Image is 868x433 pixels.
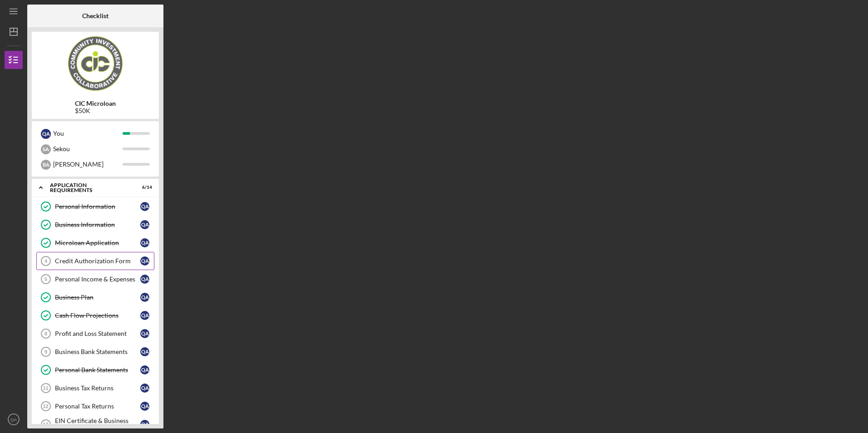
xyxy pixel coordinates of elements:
div: Personal Bank Statements [55,366,140,374]
div: Microloan Application [55,239,140,246]
tspan: 11 [43,385,48,391]
div: Personal Income & Expenses [55,276,140,283]
div: You [53,126,123,141]
div: 6 / 14 [136,185,152,190]
text: QA [10,417,17,422]
div: Q A [140,202,149,211]
tspan: 8 [44,331,47,336]
div: Q A [140,311,149,320]
div: Personal Information [55,203,140,210]
div: B A [41,160,51,170]
div: Q A [140,238,149,247]
tspan: 5 [44,276,47,282]
div: Cash Flow Projections [55,312,140,319]
div: Q A [140,220,149,229]
a: 12Personal Tax ReturnsQA [36,397,154,415]
div: Q A [140,275,149,284]
tspan: 12 [43,403,48,409]
div: $50K [75,107,116,114]
div: S A [41,144,51,154]
div: Q A [140,384,149,393]
a: 8Profit and Loss StatementQA [36,325,154,343]
a: Business InformationQA [36,216,154,234]
a: 9Business Bank StatementsQA [36,343,154,361]
div: Q A [140,347,149,356]
div: Credit Authorization Form [55,257,140,265]
div: Personal Tax Returns [55,403,140,410]
div: Business Information [55,221,140,228]
b: Checklist [82,12,108,20]
div: Q A [140,420,149,429]
button: QA [5,410,23,428]
a: Cash Flow ProjectionsQA [36,306,154,325]
div: Q A [140,293,149,302]
div: Sekou [53,141,123,157]
a: 4Credit Authorization FormQA [36,252,154,270]
a: Personal InformationQA [36,197,154,216]
a: 11Business Tax ReturnsQA [36,379,154,397]
a: Business PlanQA [36,288,154,306]
div: Business Plan [55,294,140,301]
div: Q A [140,402,149,411]
img: Product logo [32,36,159,91]
div: Business Bank Statements [55,348,140,355]
div: Business Tax Returns [55,384,140,392]
div: EIN Certificate & Business License [55,417,140,432]
tspan: 9 [44,349,47,354]
tspan: 13 [43,422,48,427]
div: Q A [140,365,149,374]
tspan: 4 [44,258,48,264]
div: Profit and Loss Statement [55,330,140,337]
div: Q A [41,129,51,139]
a: Personal Bank StatementsQA [36,361,154,379]
div: [PERSON_NAME] [53,157,123,172]
div: APPLICATION REQUIREMENTS [50,182,129,193]
div: Q A [140,256,149,266]
a: 5Personal Income & ExpensesQA [36,270,154,288]
div: Q A [140,329,149,338]
b: CIC Microloan [75,100,116,107]
a: Microloan ApplicationQA [36,234,154,252]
